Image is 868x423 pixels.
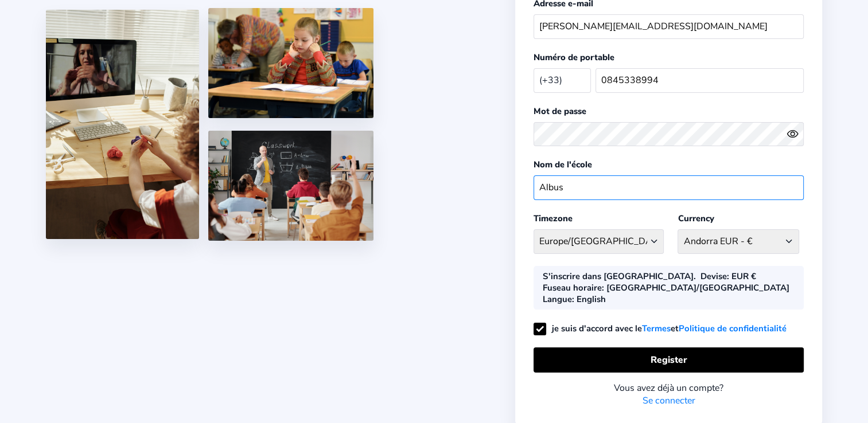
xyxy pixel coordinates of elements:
img: 4.png [208,8,373,118]
label: je suis d'accord avec le et [534,323,787,334]
button: Register [534,347,804,372]
label: Mot de passe [534,105,586,117]
b: Fuseau horaire [543,282,602,293]
a: Politique de confidentialité [679,322,787,336]
label: Nom de l'école [534,159,592,170]
b: Devise [700,271,727,282]
img: 1.jpg [46,10,199,239]
label: Currency [678,213,714,224]
b: Langue [543,293,572,305]
label: Timezone [534,213,573,224]
button: eye outlineeye off outline [787,128,804,140]
ion-icon: eye outline [787,128,799,140]
label: Numéro de portable [534,52,614,63]
div: Vous avez déjà un compte? [534,382,804,394]
input: Your email address [534,14,804,39]
div: : EUR € [700,271,756,282]
div: : [GEOGRAPHIC_DATA]/[GEOGRAPHIC_DATA] [543,282,789,293]
a: Se connecter [642,394,695,407]
input: School name [534,175,804,200]
div: S'inscrire dans [GEOGRAPHIC_DATA]. [543,271,696,282]
img: 5.png [208,131,373,241]
div: : English [543,293,606,305]
a: Termes [642,322,671,336]
input: Your mobile number [595,68,804,93]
